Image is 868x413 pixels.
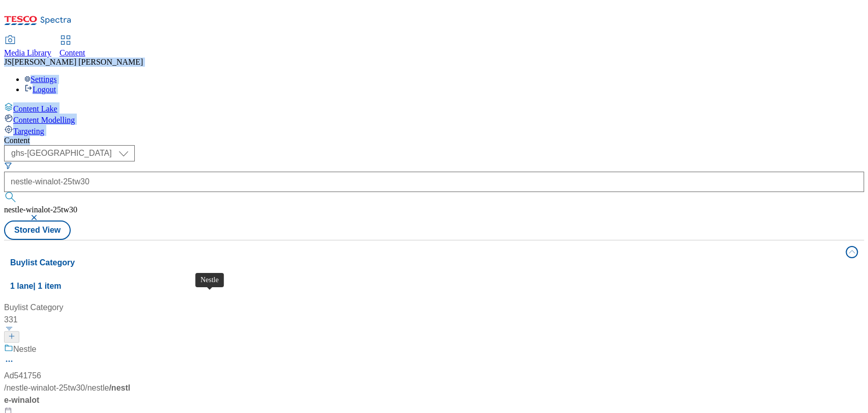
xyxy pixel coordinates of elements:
[13,116,75,124] span: Content Modelling
[4,383,130,404] span: / nestle-winalot
[24,75,57,84] a: Settings
[4,102,864,114] a: Content Lake
[4,36,51,58] a: Media Library
[4,314,131,326] div: 331
[4,48,51,57] span: Media Library
[4,240,864,297] button: Buylist Category1 lane| 1 item
[4,172,864,192] input: Search
[4,136,864,145] div: Content
[4,383,85,392] span: / nestle-winalot-25tw30
[59,36,85,58] a: Content
[10,282,62,290] span: 1 lane | 1 item
[4,301,131,314] div: Buylist Category
[59,48,85,57] span: Content
[4,370,41,382] div: Ad541756
[4,58,12,66] span: JS
[85,383,109,392] span: / nestle
[13,343,36,355] div: Nestle
[13,104,57,113] span: Content Lake
[4,221,71,240] button: Stored View
[24,85,56,94] a: Logout
[13,127,44,135] span: Targeting
[12,58,143,66] span: [PERSON_NAME] [PERSON_NAME]
[4,114,864,125] a: Content Modelling
[4,161,12,170] svg: Search Filters
[4,125,864,136] a: Targeting
[4,205,77,214] span: nestle-winalot-25tw30
[10,257,840,269] h4: Buylist Category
